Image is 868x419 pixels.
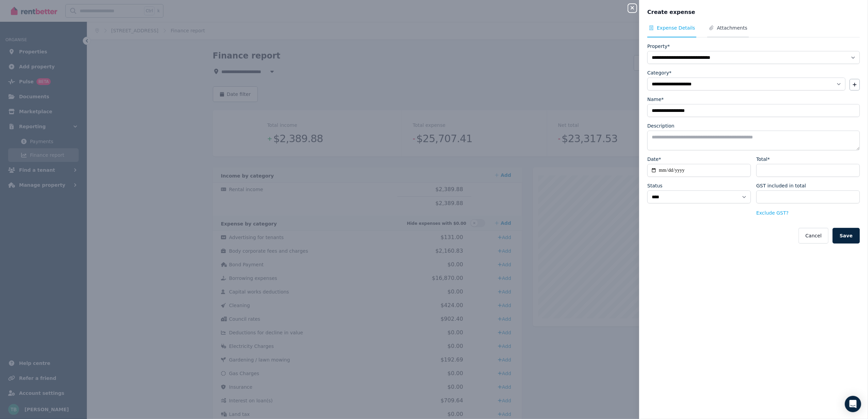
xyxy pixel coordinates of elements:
[756,182,806,189] label: GST included in total
[717,24,747,31] span: Attachments
[845,396,861,412] div: Open Intercom Messenger
[756,209,789,216] button: Exclude GST?
[647,69,672,76] label: Category*
[833,228,860,244] button: Save
[647,182,663,189] label: Status
[647,122,675,129] label: Description
[647,43,670,50] label: Property*
[647,24,860,37] nav: Tabs
[756,156,770,163] label: Total*
[647,156,661,163] label: Date*
[647,8,695,16] span: Create expense
[647,96,664,103] label: Name*
[799,228,828,244] button: Cancel
[657,24,695,31] span: Expense Details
